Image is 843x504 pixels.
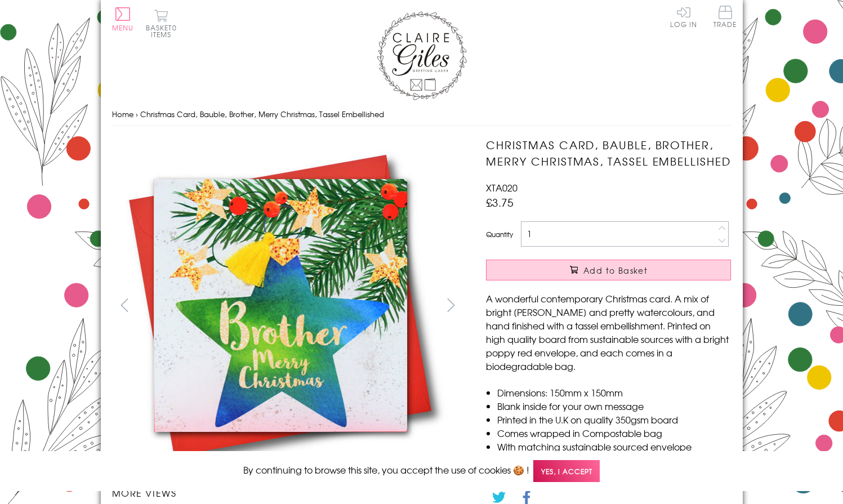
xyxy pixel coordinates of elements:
[112,109,133,119] a: Home
[112,103,732,126] nav: breadcrumbs
[112,292,137,318] button: prev
[151,23,177,39] span: 0 items
[486,292,731,373] p: A wonderful contemporary Christmas card. A mix of bright [PERSON_NAME] and pretty watercolours, a...
[486,137,731,170] h1: Christmas Card, Bauble, Brother, Merry Christmas, Tassel Embellished
[146,9,177,38] button: Basket0 items
[497,386,731,399] li: Dimensions: 150mm x 150mm
[438,292,463,318] button: next
[486,181,518,194] span: XTA020
[497,440,731,453] li: With matching sustainable sourced envelope
[136,109,138,119] span: ›
[112,486,464,499] h3: More views
[377,11,467,100] img: Claire Giles Greetings Cards
[713,6,737,30] a: Trade
[497,399,731,413] li: Blank inside for your own message
[583,265,648,276] span: Add to Basket
[533,460,600,482] span: Yes, I accept
[486,260,731,280] button: Add to Basket
[497,426,731,440] li: Comes wrapped in Compostable bag
[713,6,737,28] span: Trade
[112,7,134,31] button: Menu
[463,137,801,475] img: Christmas Card, Bauble, Brother, Merry Christmas, Tassel Embellished
[497,413,731,426] li: Printed in the U.K on quality 350gsm board
[112,23,134,33] span: Menu
[111,137,449,474] img: Christmas Card, Bauble, Brother, Merry Christmas, Tassel Embellished
[486,229,513,239] label: Quantity
[140,109,384,119] span: Christmas Card, Bauble, Brother, Merry Christmas, Tassel Embellished
[486,194,514,210] span: £3.75
[670,6,697,28] a: Log In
